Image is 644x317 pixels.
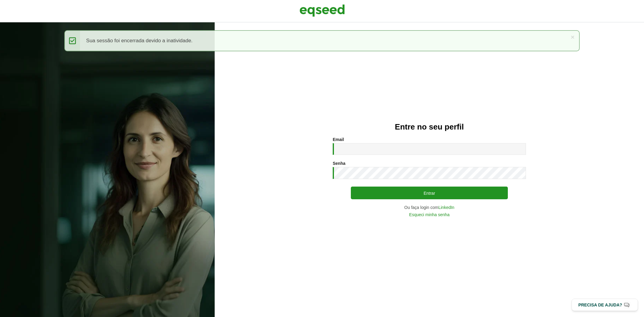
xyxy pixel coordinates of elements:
[333,205,526,210] div: Ou faça login com
[227,123,632,131] h2: Entre no seu perfil
[409,213,450,217] a: Esqueci minha senha
[571,34,574,40] a: ×
[333,137,344,142] label: Email
[64,30,579,51] div: Sua sessão foi encerrada devido a inatividade.
[300,3,345,18] img: EqSeed Logo
[351,187,508,199] button: Entrar
[438,205,454,210] a: LinkedIn
[333,161,345,165] label: Senha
